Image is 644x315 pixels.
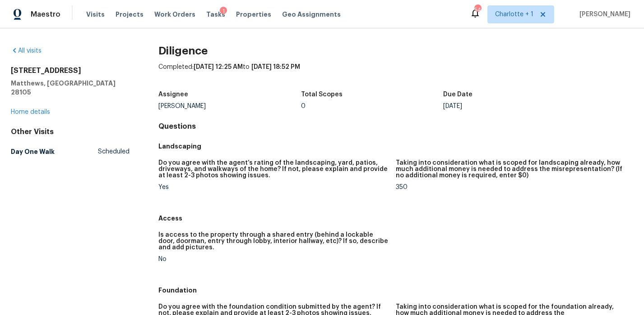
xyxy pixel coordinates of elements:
span: Geo Assignments [282,10,341,19]
div: [DATE] [443,103,586,109]
h5: Taking into consideration what is scoped for landscaping already, how much additional money is ne... [396,160,626,179]
div: Yes [158,184,389,190]
div: No [158,256,389,262]
span: Work Orders [154,10,195,19]
h2: [STREET_ADDRESS] [11,66,130,75]
a: Home details [11,109,50,115]
span: Projects [116,10,144,19]
div: Completed: to [158,63,633,86]
div: 350 [396,184,626,190]
h5: Total Scopes [301,91,343,98]
h5: Landscaping [158,142,633,151]
h5: Foundation [158,286,633,295]
span: Properties [236,10,271,19]
div: 0 [301,103,444,109]
span: [DATE] 12:25 AM [194,64,243,70]
h5: Access [158,214,633,223]
h5: Day One Walk [11,147,55,156]
div: 1 [220,7,227,16]
h5: Matthews, [GEOGRAPHIC_DATA] 28105 [11,79,130,97]
h2: Diligence [158,46,633,55]
span: [DATE] 18:52 PM [251,64,300,70]
span: Maestro [31,10,60,19]
div: 54 [474,5,481,14]
div: Other Visits [11,127,130,136]
span: Scheduled [98,147,130,156]
h5: Do you agree with the agent’s rating of the landscaping, yard, patios, driveways, and walkways of... [158,160,389,179]
span: Visits [86,10,105,19]
span: [PERSON_NAME] [576,10,630,19]
span: Charlotte + 1 [495,10,533,19]
a: Day One WalkScheduled [11,144,130,160]
h5: Is access to the property through a shared entry (behind a lockable door, doorman, entry through ... [158,232,389,251]
span: Tasks [206,11,225,18]
a: All visits [11,48,42,54]
h5: Due Date [443,91,473,98]
h4: Questions [158,122,633,131]
div: [PERSON_NAME] [158,103,301,109]
h5: Assignee [158,91,188,98]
